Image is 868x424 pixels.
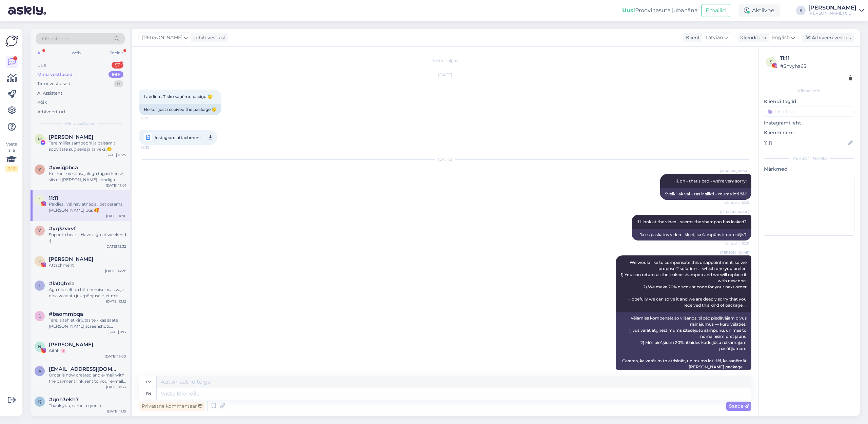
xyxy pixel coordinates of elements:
[37,109,65,115] div: Arhiveeritud
[142,34,182,41] span: [PERSON_NAME]
[764,139,847,147] input: Lisa nimi
[38,399,41,404] span: q
[139,130,217,145] a: Instagram attachment16:32
[622,6,698,15] div: Proovi tasuta juba täna:
[632,229,751,240] div: Ja es paskatos video - šķiet, ka šampūns ir notecējis?
[39,283,41,288] span: l
[764,129,854,136] p: Kliendi nimi
[49,165,78,171] span: #ywigpbca
[108,71,123,78] div: 99+
[5,141,18,172] div: Vaata siia
[729,403,749,409] span: Saada
[38,344,41,349] span: N
[37,90,62,97] div: AI Assistent
[114,80,123,87] div: 0
[105,152,126,157] div: [DATE] 15:25
[65,120,96,127] span: Minu vestlused
[49,134,93,140] span: Marika Ossul
[683,34,700,41] div: Klient
[139,58,751,64] div: Vestlus algas
[660,188,751,200] div: Sveiki, ak vai – tas ir slikti – mums ļoti žēl!
[42,35,69,42] span: Otsi kliente
[49,281,75,287] span: #la0gbxla
[139,402,205,411] div: Privaatne kommentaar
[38,167,41,172] span: y
[146,388,151,400] div: en
[808,5,856,11] div: [PERSON_NAME]
[724,241,749,246] span: Nähtud ✓ 10:21
[701,4,730,17] button: Emailid
[621,260,748,308] span: We would like to compensate this disappointment, so we propose 2 solutions - which one you prefer...
[38,313,41,319] span: b
[106,384,126,389] div: [DATE] 11:33
[49,262,126,268] div: Attachment
[764,98,854,105] p: Kliendi tag'id
[49,366,119,372] span: a.jacukevica@inbox.lv
[737,34,766,41] div: Klienditugi
[808,5,864,16] a: [PERSON_NAME][PERSON_NAME] OÜ
[49,140,126,152] div: Tere millist šampooni ja palsamit soovitate sügiseks ja talveks.🙂
[70,49,82,57] div: Web
[616,312,751,373] div: Vēlamies kompensēt šo vilšanos, tāpēc piedāvājam divus risinājumus — kuru vēlaties: 1) Jūs varat ...
[37,99,47,106] div: Kõik
[49,348,126,354] div: Aitäh 🌸
[808,11,856,16] div: [PERSON_NAME] OÜ
[37,80,71,87] div: Tiimi vestlused
[764,107,854,117] input: Lisa tag
[796,6,806,15] div: K
[107,329,126,334] div: [DATE] 9:13
[141,143,166,152] span: 16:32
[49,403,126,409] div: Thank you, same to you :)
[5,35,18,47] img: Askly Logo
[39,197,40,203] span: 1
[146,376,151,388] div: lv
[49,232,126,244] div: Super to hear :) Have a great weekend :)
[49,372,126,384] div: Order is now created and e-mail with the payment link sent to your e-mail. If something is incorr...
[764,155,854,161] div: [PERSON_NAME]
[139,72,751,78] div: [DATE]
[724,200,749,205] span: Nähtud ✓ 10:21
[155,133,201,142] span: Instagram attachment
[49,311,83,317] span: #baommbqa
[49,317,126,329] div: Tere, aitäh et kirjutasite - kas saate [PERSON_NAME] screenshoti, vaataksime üle, mis seal olla v...
[49,342,93,348] span: Natalia Kaletina
[770,59,772,64] span: 5
[780,54,852,62] div: 11:11
[764,119,854,127] p: Instagrami leht
[38,258,41,264] span: K
[105,354,126,359] div: [DATE] 15:00
[720,250,749,255] span: [PERSON_NAME]
[106,299,126,304] div: [DATE] 13:12
[139,156,751,162] div: [DATE]
[49,171,126,183] div: Kui meie vestlusajalugu tagasi kerisin, siis oli [PERSON_NAME] koodiga "ijzlcxqm" - see on hetkel...
[49,397,79,403] span: #qnh3ekh7
[49,256,93,262] span: Kristina Maksimenko
[5,166,18,172] div: 2 / 3
[636,219,747,224] span: If I look at the video - seems the shampoo has leaked?
[192,34,226,41] div: juhib vestlust
[106,183,126,188] div: [DATE] 15:01
[802,33,854,42] div: Arhiveeri vestlus
[720,169,749,174] span: [PERSON_NAME]
[673,178,747,184] span: Hi, oh - that's bad - we're very sorry!
[112,62,123,69] div: 57
[106,213,126,218] div: [DATE] 16:16
[37,62,46,69] div: Uus
[49,195,58,201] span: 11:11
[105,268,126,273] div: [DATE] 14:28
[706,34,723,41] span: Latvian
[107,409,126,414] div: [DATE] 11:15
[738,4,780,17] div: Aktiivne
[141,116,166,121] span: 16:31
[37,71,73,78] div: Minu vestlused
[772,34,790,41] span: English
[780,62,852,70] div: # 5nvyha65
[38,368,41,373] span: a
[720,209,749,214] span: [PERSON_NAME]
[49,201,126,213] div: Paldies , vēl nav atnācis , bet cerams [PERSON_NAME] būs 🥰
[144,94,213,99] span: Labdien . Tikko saņēmu paciņu 😓
[105,244,126,249] div: [DATE] 15:32
[49,226,76,232] span: #yq3zvxvf
[139,104,221,115] div: Hello. I just received the package 😓
[764,88,854,94] div: Kliendi info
